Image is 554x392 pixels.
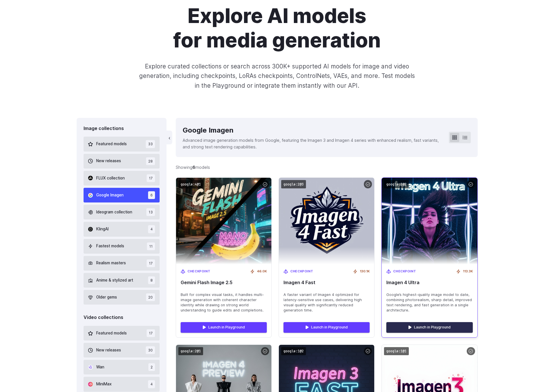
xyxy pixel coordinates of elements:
span: Gemini Flash Image 2.5 [181,280,267,285]
span: New releases [96,158,121,164]
button: KlingAI 4 [84,222,160,236]
strong: 6 [192,165,195,170]
span: 130.1K [360,269,370,274]
span: KlingAI [96,226,109,232]
span: 113.3K [463,269,473,274]
span: Built for complex visual tasks, it handles multi-image generation with coherent character identit... [181,292,267,313]
span: Imagen 4 Ultra [386,280,472,285]
span: Google Imagen [96,192,124,198]
span: Anime & stylized art [96,277,133,284]
button: Featured models 33 [84,137,160,151]
span: 46.0K [257,269,267,274]
span: Realism masters [96,260,126,266]
button: New releases 28 [84,154,160,169]
span: Fastest models [96,243,124,249]
span: Imagen 4 Fast [283,280,370,285]
a: Launch in Playground [181,322,267,332]
h1: Explore AI models for media generation [117,4,438,52]
span: 17 [147,174,155,182]
div: Video collections [84,314,160,321]
span: 2 [148,363,155,371]
span: 8 [148,276,155,284]
span: Checkpoint [188,269,211,274]
button: New releases 30 [84,343,160,357]
span: A faster variant of Imagen 4 optimized for latency-sensitive use cases, delivering high visual qu... [283,292,370,313]
span: Older gems [96,294,117,301]
div: Google Imagen [183,125,439,136]
code: google:2@3 [281,180,306,188]
img: Imagen 4 Ultra [377,173,482,269]
span: 4 [148,225,155,233]
button: Featured models 17 [84,326,160,341]
span: 20 [146,293,155,301]
span: 33 [146,140,155,148]
span: Ideogram collection [96,209,132,215]
span: 11 [147,242,155,250]
button: Ideogram collection 13 [84,205,160,219]
a: Launch in Playground [386,322,472,332]
code: google:1@1 [384,347,409,355]
span: MiniMax [96,381,111,387]
span: 4 [148,380,155,388]
button: Fastest models 11 [84,239,160,254]
span: FLUX collection [96,175,125,181]
span: 17 [147,329,155,337]
button: Anime & stylized art 8 [84,273,160,288]
button: Wan 2 [84,360,160,374]
img: Imagen 4 Fast [279,178,374,264]
button: Realism masters 17 [84,256,160,271]
code: google:2@2 [384,180,409,188]
span: Featured models [96,141,127,147]
span: 28 [146,157,155,165]
a: Launch in Playground [283,322,370,332]
span: Wan [96,364,104,370]
span: Checkpoint [290,269,313,274]
button: FLUX collection 17 [84,171,160,186]
div: Image collections [84,125,160,132]
code: google:1@2 [281,347,306,355]
span: Featured models [96,330,127,336]
p: Advanced image generation models from Google, featuring the Imagen 3 and Imagen 4 series with enh... [183,137,439,150]
div: Showing models [176,164,210,171]
p: Explore curated collections or search across 300K+ supported AI models for image and video genera... [137,62,417,90]
span: 30 [146,346,155,354]
span: Google’s highest-quality image model to date, combining photorealism, sharp detail, improved text... [386,292,472,313]
img: Gemini Flash Image 2.5 [176,178,271,264]
span: 17 [147,259,155,267]
code: google:4@1 [178,180,203,188]
button: ‹ [167,131,172,144]
span: Checkpoint [393,269,416,274]
span: New releases [96,347,121,353]
button: MiniMax 4 [84,377,160,391]
button: Google Imagen 6 [84,188,160,202]
span: 6 [148,191,155,199]
span: 13 [146,208,155,216]
code: google:2@1 [178,347,203,355]
button: Older gems 20 [84,290,160,305]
